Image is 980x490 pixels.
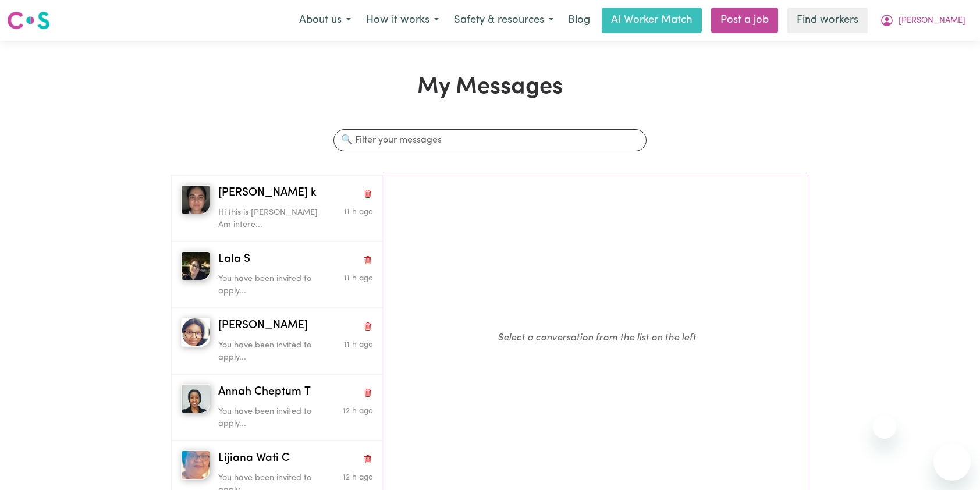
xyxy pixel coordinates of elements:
span: Message sent on September 0, 2025 [344,208,373,216]
a: Careseekers logo [7,7,50,34]
a: Post a job [711,8,778,33]
img: Mariama J [181,318,210,347]
span: Lijiana Wati C [218,450,289,467]
span: Message sent on September 0, 2025 [343,474,373,481]
span: Message sent on September 0, 2025 [344,275,373,282]
input: 🔍 Filter your messages [333,129,646,151]
button: Delete conversation [363,186,373,201]
button: Delete conversation [363,318,373,333]
img: Annah Cheptum T [181,384,210,413]
img: Careseekers logo [7,10,50,31]
button: Safety & resources [446,8,561,33]
button: About us [292,8,358,33]
p: Hi this is [PERSON_NAME] Am intere... [218,207,321,232]
em: Select a conversation from the list on the left [498,333,696,343]
button: Amandeep k[PERSON_NAME] kDelete conversationHi this is [PERSON_NAME] Am intere...Message sent on ... [171,175,383,242]
button: Lala SLala SDelete conversationYou have been invited to apply...Message sent on September 0, 2025 [171,242,383,308]
iframe: Button to launch messaging window [933,443,971,481]
span: [PERSON_NAME] [899,15,965,27]
span: [PERSON_NAME] [218,318,308,335]
button: Mariama J[PERSON_NAME]Delete conversationYou have been invited to apply...Message sent on Septemb... [171,308,383,374]
p: You have been invited to apply... [218,273,321,298]
button: Delete conversation [363,252,373,267]
button: Delete conversation [363,385,373,400]
a: AI Worker Match [602,8,702,33]
button: My Account [872,8,973,33]
button: Delete conversation [363,451,373,466]
iframe: Close message [873,416,896,439]
p: You have been invited to apply... [218,339,321,364]
img: Lala S [181,251,210,280]
h1: My Messages [171,73,810,101]
span: Lala S [218,251,250,268]
span: [PERSON_NAME] k [218,185,317,202]
span: Message sent on September 0, 2025 [343,407,373,415]
a: Find workers [787,8,868,33]
span: Annah Cheptum T [218,384,311,401]
button: Annah Cheptum TAnnah Cheptum TDelete conversationYou have been invited to apply...Message sent on... [171,374,383,441]
button: How it works [358,8,446,33]
span: Message sent on September 0, 2025 [344,341,373,349]
img: Lijiana Wati C [181,450,210,480]
a: Blog [561,8,597,33]
p: You have been invited to apply... [218,406,321,431]
img: Amandeep k [181,185,210,214]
